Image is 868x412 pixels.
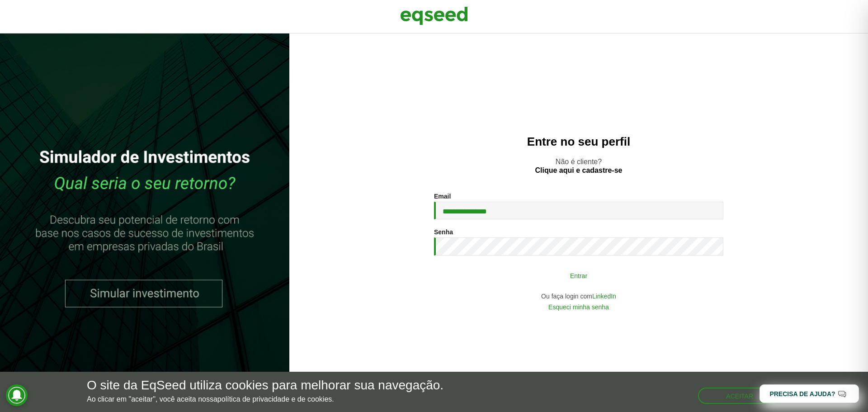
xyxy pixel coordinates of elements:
[461,267,696,284] button: Entrar
[87,395,443,403] p: Ao clicar em "aceitar", você aceita nossa .
[217,396,332,403] a: política de privacidade e de cookies
[307,157,850,175] p: Não é cliente?
[400,5,468,27] img: EqSeed Logo
[434,193,451,199] label: Email
[535,167,623,174] a: Clique aqui e cadastre-se
[434,293,723,299] div: Ou faça login com
[548,304,609,310] a: Esqueci minha senha
[592,293,616,299] a: LinkedIn
[87,379,443,393] h5: O site da EqSeed utiliza cookies para melhorar sua navegação.
[434,229,453,235] label: Senha
[307,135,850,148] h2: Entre no seu perfil
[698,388,781,404] button: Aceitar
